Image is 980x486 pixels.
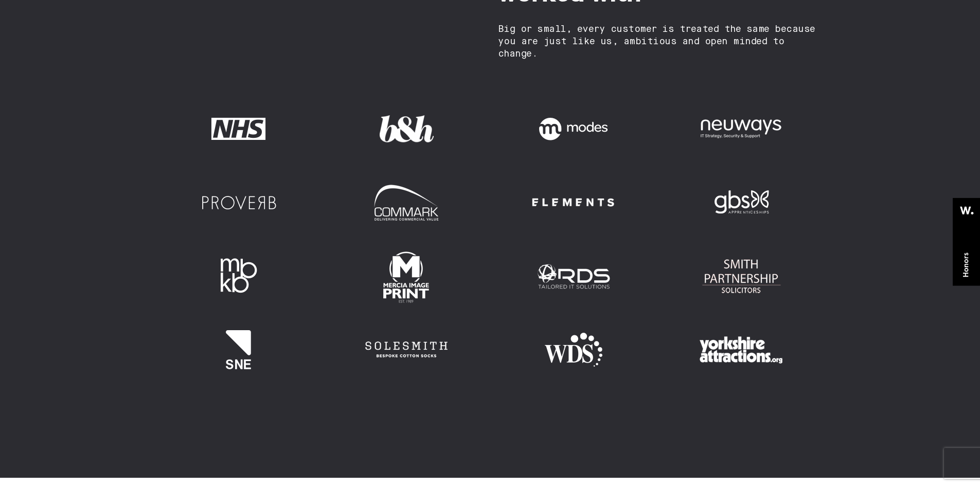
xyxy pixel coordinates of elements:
img: SNE [183,322,295,377]
img: Smith Partnership Solicitors [685,248,797,304]
img: NHS [183,101,295,157]
img: Solesmith [350,322,462,377]
img: GBS Apprenticeships [685,175,797,230]
img: Bonner & Hindley [350,101,462,157]
img: Modes [518,101,630,157]
img: Elements [518,175,630,230]
img: Mercia Image Print [350,248,462,304]
img: Proverb [183,175,295,230]
img: MBKB [183,248,295,304]
img: WDS [518,322,630,377]
h3: Big or small, every customer is treated the same because you are just like us, ambitious and open... [498,23,817,60]
img: Commark [350,175,462,230]
img: RDS Global [518,248,630,304]
img: Neuways [685,101,797,157]
img: Yorkshire Attractions [685,322,797,377]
